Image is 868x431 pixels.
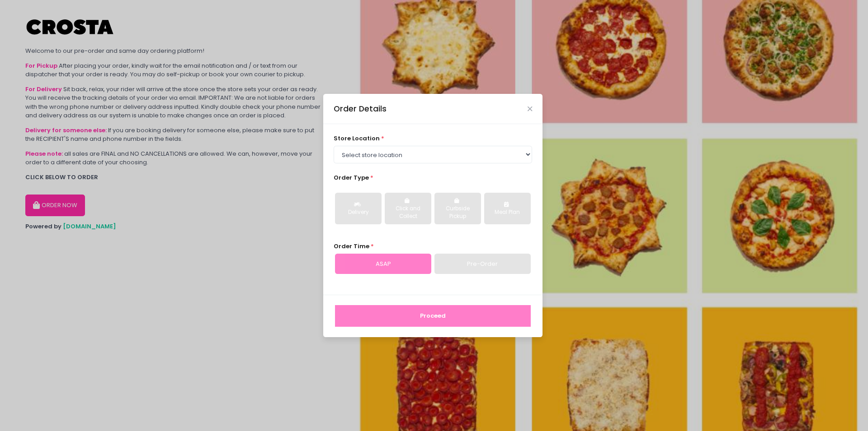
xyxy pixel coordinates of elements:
[335,193,382,224] button: Delivery
[334,242,369,250] span: Order Time
[491,209,524,217] div: Meal Plan
[391,205,425,221] div: Click and Collect
[335,305,531,327] button: Proceed
[441,205,475,221] div: Curbside Pickup
[334,103,387,115] div: Order Details
[341,209,375,217] div: Delivery
[334,134,380,143] span: store location
[484,193,531,224] button: Meal Plan
[385,193,431,224] button: Click and Collect
[434,193,481,224] button: Curbside Pickup
[528,107,532,111] button: Close
[334,173,369,182] span: Order Type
